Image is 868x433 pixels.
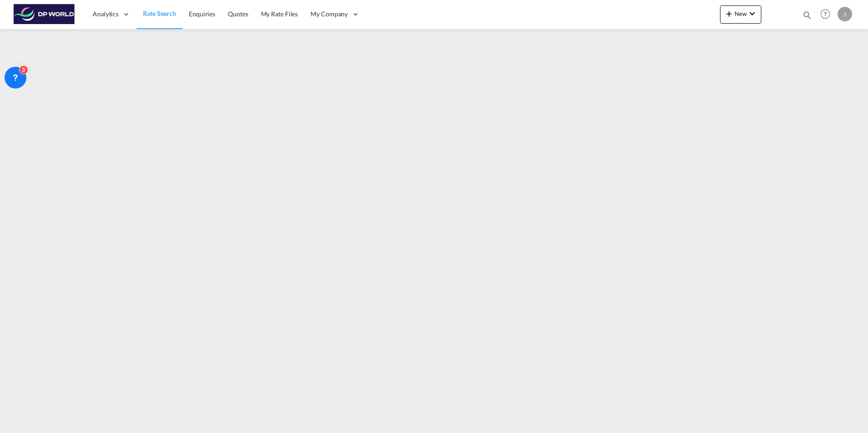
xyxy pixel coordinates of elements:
span: Quotes [228,10,248,18]
span: Enquiries [189,10,215,18]
span: My Company [311,10,348,19]
div: J [838,7,852,21]
img: c08ca190194411f088ed0f3ba295208c.png [14,4,75,25]
md-icon: icon-chevron-down [747,8,758,19]
span: Rate Search [143,10,176,17]
span: Analytics [93,10,118,19]
span: New [724,10,758,17]
span: Help [818,6,833,22]
div: icon-magnify [802,10,812,24]
span: My Rate Files [261,10,298,18]
md-icon: icon-plus 400-fg [724,8,735,19]
button: icon-plus 400-fgNewicon-chevron-down [720,5,761,24]
md-icon: icon-magnify [802,10,812,20]
div: Help [818,6,838,23]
